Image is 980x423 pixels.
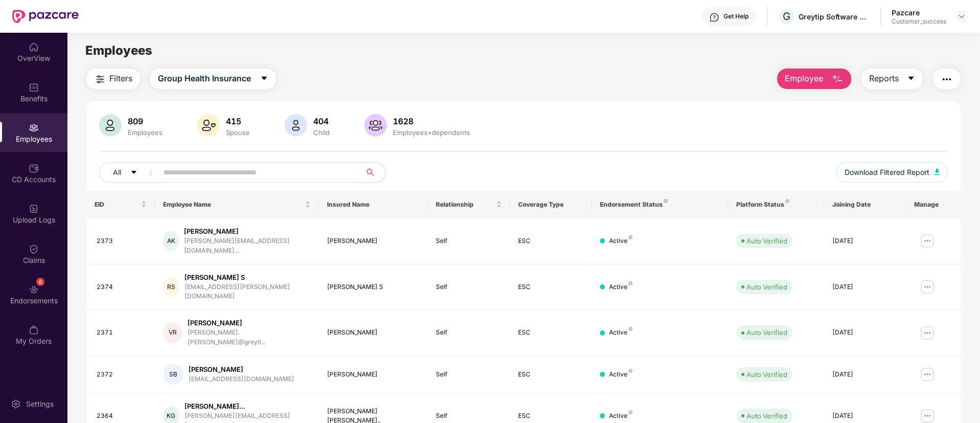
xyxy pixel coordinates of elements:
div: Auto Verified [746,411,787,421]
img: svg+xml;base64,PHN2ZyBpZD0iVXBsb2FkX0xvZ3MiIGRhdGEtbmFtZT0iVXBsb2FkIExvZ3MiIHhtbG5zPSJodHRwOi8vd3... [29,204,39,214]
div: [DATE] [832,370,898,380]
div: Spouse [224,128,252,137]
div: 2374 [97,282,147,292]
th: Employee Name [155,191,319,218]
div: Self [436,370,501,380]
span: Reports [869,72,899,85]
span: caret-down [130,169,137,177]
div: [DATE] [832,236,898,246]
div: 2373 [97,236,147,246]
div: [PERSON_NAME] [327,370,420,380]
img: svg+xml;base64,PHN2ZyBpZD0iQmVuZWZpdHMiIHhtbG5zPSJodHRwOi8vd3d3LnczLm9yZy8yMDAwL3N2ZyIgd2lkdGg9Ij... [29,82,39,93]
img: svg+xml;base64,PHN2ZyB4bWxucz0iaHR0cDovL3d3dy53My5vcmcvMjAwMC9zdmciIHdpZHRoPSI4IiBoZWlnaHQ9IjgiIH... [628,235,633,239]
button: Filters [86,69,140,89]
th: Relationship [428,191,509,218]
button: Employee [777,69,851,89]
span: All [113,167,121,178]
img: svg+xml;base64,PHN2ZyBpZD0iRW1wbG95ZWVzIiB4bWxucz0iaHR0cDovL3d3dy53My5vcmcvMjAwMC9zdmciIHdpZHRoPS... [29,123,39,133]
div: [DATE] [832,328,898,338]
div: Self [436,411,501,421]
img: manageButton [919,366,936,383]
div: 404 [311,116,332,126]
img: svg+xml;base64,PHN2ZyBpZD0iU2V0dGluZy0yMHgyMCIgeG1sbnM9Imh0dHA6Ly93d3cudzMub3JnLzIwMDAvc3ZnIiB3aW... [11,399,21,409]
div: [EMAIL_ADDRESS][PERSON_NAME][DOMAIN_NAME] [184,282,311,302]
div: Auto Verified [746,236,787,246]
div: [PERSON_NAME][EMAIL_ADDRESS][DOMAIN_NAME]... [184,236,310,256]
img: svg+xml;base64,PHN2ZyBpZD0iTXlfT3JkZXJzIiBkYXRhLW5hbWU9Ik15IE9yZGVycyIgeG1sbnM9Imh0dHA6Ly93d3cudz... [29,325,39,335]
th: EID [86,191,155,218]
img: manageButton [919,233,936,249]
span: G [783,10,790,23]
div: 1628 [391,116,472,126]
button: Group Health Insurancecaret-down [150,69,276,89]
div: VR [163,323,182,343]
img: svg+xml;base64,PHN2ZyB4bWxucz0iaHR0cDovL3d3dy53My5vcmcvMjAwMC9zdmciIHhtbG5zOnhsaW5rPSJodHRwOi8vd3... [831,73,844,85]
div: Active [609,411,633,421]
div: Platform Status [736,201,815,209]
div: [DATE] [832,411,898,421]
div: Get Help [724,12,749,20]
img: svg+xml;base64,PHN2ZyBpZD0iQ0RfQWNjb3VudHMiIGRhdGEtbmFtZT0iQ0QgQWNjb3VudHMiIHhtbG5zPSJodHRwOi8vd3... [29,163,39,173]
div: [PERSON_NAME]... [184,402,311,411]
div: AK [163,231,179,251]
span: Employee Name [163,201,303,209]
div: [EMAIL_ADDRESS][DOMAIN_NAME] [189,374,294,384]
div: Active [609,328,633,338]
img: svg+xml;base64,PHN2ZyB4bWxucz0iaHR0cDovL3d3dy53My5vcmcvMjAwMC9zdmciIHdpZHRoPSIyNCIgaGVpZ2h0PSIyNC... [94,73,106,85]
img: svg+xml;base64,PHN2ZyB4bWxucz0iaHR0cDovL3d3dy53My5vcmcvMjAwMC9zdmciIHhtbG5zOnhsaW5rPSJodHRwOi8vd3... [935,169,940,175]
div: ESC [518,370,584,380]
div: RS [163,277,179,297]
img: New Pazcare Logo [12,10,79,23]
img: svg+xml;base64,PHN2ZyBpZD0iQ2xhaW0iIHhtbG5zPSJodHRwOi8vd3d3LnczLm9yZy8yMDAwL3N2ZyIgd2lkdGg9IjIwIi... [29,244,39,254]
div: [PERSON_NAME].[PERSON_NAME]@greyti... [188,328,311,347]
div: Self [436,236,501,246]
span: Employee [785,72,823,85]
span: caret-down [907,74,915,83]
div: Active [609,282,633,292]
div: Self [436,328,501,338]
img: svg+xml;base64,PHN2ZyB4bWxucz0iaHR0cDovL3d3dy53My5vcmcvMjAwMC9zdmciIHdpZHRoPSIyNCIgaGVpZ2h0PSIyNC... [941,73,953,85]
button: Allcaret-down [99,162,161,183]
div: Active [609,236,633,246]
div: 809 [126,116,165,126]
div: 415 [224,116,252,126]
img: svg+xml;base64,PHN2ZyBpZD0iRHJvcGRvd24tMzJ4MzIiIHhtbG5zPSJodHRwOi8vd3d3LnczLm9yZy8yMDAwL3N2ZyIgd2... [958,12,966,20]
div: Greytip Software Private Limited [799,12,870,21]
div: [PERSON_NAME] [327,236,420,246]
img: svg+xml;base64,PHN2ZyB4bWxucz0iaHR0cDovL3d3dy53My5vcmcvMjAwMC9zdmciIHdpZHRoPSI4IiBoZWlnaHQ9IjgiIH... [628,327,633,331]
img: svg+xml;base64,PHN2ZyB4bWxucz0iaHR0cDovL3d3dy53My5vcmcvMjAwMC9zdmciIHhtbG5zOnhsaW5rPSJodHRwOi8vd3... [197,114,220,137]
div: [DATE] [832,282,898,292]
div: [PERSON_NAME] S [327,282,420,292]
div: [PERSON_NAME] [189,365,294,374]
img: manageButton [919,325,936,341]
img: svg+xml;base64,PHN2ZyB4bWxucz0iaHR0cDovL3d3dy53My5vcmcvMjAwMC9zdmciIHdpZHRoPSI4IiBoZWlnaHQ9IjgiIH... [628,369,633,373]
div: Child [311,128,332,137]
img: svg+xml;base64,PHN2ZyB4bWxucz0iaHR0cDovL3d3dy53My5vcmcvMjAwMC9zdmciIHdpZHRoPSI4IiBoZWlnaHQ9IjgiIH... [628,410,633,414]
img: svg+xml;base64,PHN2ZyB4bWxucz0iaHR0cDovL3d3dy53My5vcmcvMjAwMC9zdmciIHdpZHRoPSI4IiBoZWlnaHQ9IjgiIH... [628,281,633,285]
div: [PERSON_NAME] [184,227,310,236]
img: svg+xml;base64,PHN2ZyB4bWxucz0iaHR0cDovL3d3dy53My5vcmcvMjAwMC9zdmciIHhtbG5zOnhsaW5rPSJodHRwOi8vd3... [99,114,122,137]
img: svg+xml;base64,PHN2ZyB4bWxucz0iaHR0cDovL3d3dy53My5vcmcvMjAwMC9zdmciIHhtbG5zOnhsaW5rPSJodHRwOi8vd3... [285,114,307,137]
span: Relationship [436,201,494,209]
button: search [360,162,386,183]
div: Endorsement Status [600,201,720,209]
div: SB [163,364,183,385]
img: svg+xml;base64,PHN2ZyBpZD0iSGVscC0zMngzMiIgeG1sbnM9Imh0dHA6Ly93d3cudzMub3JnLzIwMDAvc3ZnIiB3aWR0aD... [709,12,719,23]
span: caret-down [260,74,268,83]
img: svg+xml;base64,PHN2ZyBpZD0iRW5kb3JzZW1lbnRzIiB4bWxucz0iaHR0cDovL3d3dy53My5vcmcvMjAwMC9zdmciIHdpZH... [29,284,39,295]
div: 6 [36,278,44,286]
div: 2364 [97,411,147,421]
img: svg+xml;base64,PHN2ZyB4bWxucz0iaHR0cDovL3d3dy53My5vcmcvMjAwMC9zdmciIHdpZHRoPSI4IiBoZWlnaHQ9IjgiIH... [785,199,789,203]
div: Auto Verified [746,369,787,380]
span: search [360,168,380,176]
div: Pazcare [892,8,946,17]
div: 2372 [97,370,147,380]
button: Reportscaret-down [861,69,923,89]
span: Download Filtered Report [845,167,929,178]
th: Insured Name [319,191,428,218]
span: Filters [109,72,132,85]
th: Coverage Type [510,191,592,218]
div: ESC [518,236,584,246]
div: Auto Verified [746,327,787,338]
div: Active [609,370,633,380]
